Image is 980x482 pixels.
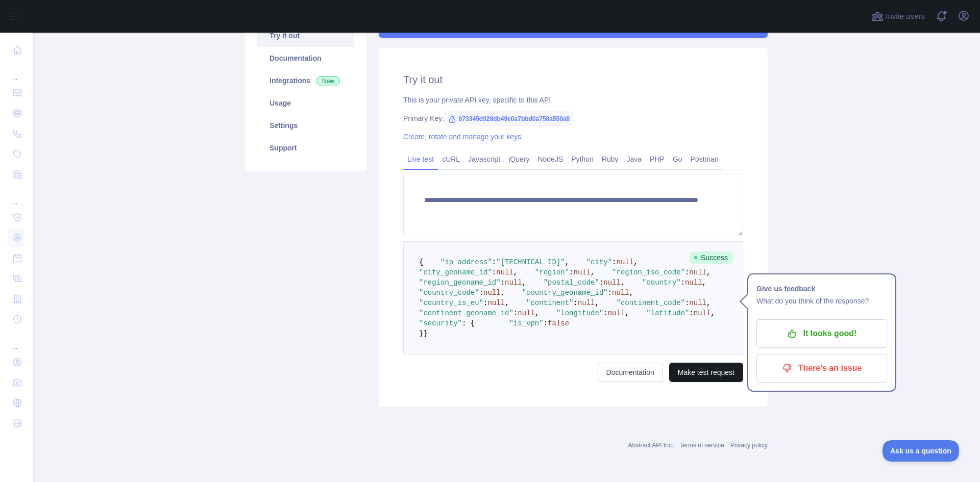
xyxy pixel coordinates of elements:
span: , [629,289,633,297]
a: Support [257,137,354,159]
h1: Give us feedback [756,283,887,295]
a: Python [567,151,598,167]
span: null [617,258,634,266]
div: Primary Key: [403,113,743,123]
a: Documentation [598,363,663,382]
span: : [603,309,607,317]
span: "country_geoname_id" [522,289,608,297]
span: : [685,299,689,307]
span: "city" [586,258,612,266]
span: : [501,278,505,287]
span: , [706,268,710,276]
span: null [608,309,625,317]
div: This is your private API key, specific to this API. [403,95,743,105]
a: Documentation [257,47,354,69]
a: Abstract API Inc. [628,442,674,449]
p: There's an issue [764,360,879,377]
button: Invite users [869,8,927,24]
span: null [578,299,595,307]
p: What do you think of the response? [756,295,887,307]
span: { [419,258,423,266]
span: : [479,289,483,297]
span: "continent_code" [617,299,685,307]
a: Settings [257,114,354,137]
span: : [608,289,612,297]
span: "[TECHNICAL_ID]" [496,258,565,266]
span: Invite users [886,11,925,22]
a: Create, rotate and manage your keys [403,133,521,141]
span: null [612,289,629,297]
span: , [513,268,518,276]
span: : [492,258,496,266]
a: Postman [687,151,723,167]
a: Try it out [257,24,354,47]
span: null [685,278,702,287]
span: , [710,309,715,317]
div: ... [8,61,24,82]
span: null [694,309,711,317]
span: null [603,278,621,287]
a: Integrations New [257,69,354,92]
span: false [548,319,569,327]
a: Ruby [598,151,623,167]
span: , [591,268,595,276]
span: , [706,299,710,307]
span: New [316,76,340,86]
span: "postal_code" [544,278,599,287]
span: null [518,309,535,317]
span: "is_vpn" [509,319,543,327]
span: "region_iso_code" [612,268,685,276]
span: "longitude" [556,309,603,317]
span: : [513,309,518,317]
span: : [544,319,548,327]
span: "continent_geoname_id" [419,309,513,317]
span: b73345d928db49e0a7bbd0a758a550a8 [444,111,574,126]
span: "ip_address" [440,258,492,266]
span: "latitude" [646,309,689,317]
span: Success [690,251,733,264]
span: null [573,268,591,276]
span: } [423,329,427,338]
span: , [595,299,599,307]
a: NodeJS [533,151,567,167]
a: cURL [438,151,464,167]
span: "region_geoname_id" [419,278,501,287]
span: , [535,309,539,317]
iframe: Toggle Customer Support [883,440,960,462]
span: : [689,309,693,317]
span: "city_geoname_id" [419,268,492,276]
span: null [487,299,505,307]
span: null [689,299,706,307]
a: Privacy policy [730,442,768,449]
span: : [573,299,577,307]
span: : [483,299,487,307]
button: It looks good! [756,319,887,348]
a: Terms of service [679,442,724,449]
span: , [501,289,505,297]
span: , [625,309,629,317]
a: Java [623,151,646,167]
a: jQuery [504,151,533,167]
span: : [599,278,603,287]
span: "country_code" [419,289,479,297]
span: null [505,278,522,287]
span: null [689,268,706,276]
a: PHP [646,151,669,167]
span: , [633,258,638,266]
p: It looks good! [764,325,879,342]
button: There's an issue [756,354,887,383]
h2: Try it out [403,72,743,87]
span: } [419,329,423,338]
span: : [569,268,573,276]
span: : [681,278,685,287]
span: , [505,299,509,307]
span: , [522,278,526,287]
span: "country" [642,278,681,287]
span: "continent" [526,299,573,307]
span: null [483,289,501,297]
a: Live test [403,151,438,167]
span: : [612,258,616,266]
span: : [685,268,689,276]
span: null [496,268,513,276]
span: , [621,278,625,287]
